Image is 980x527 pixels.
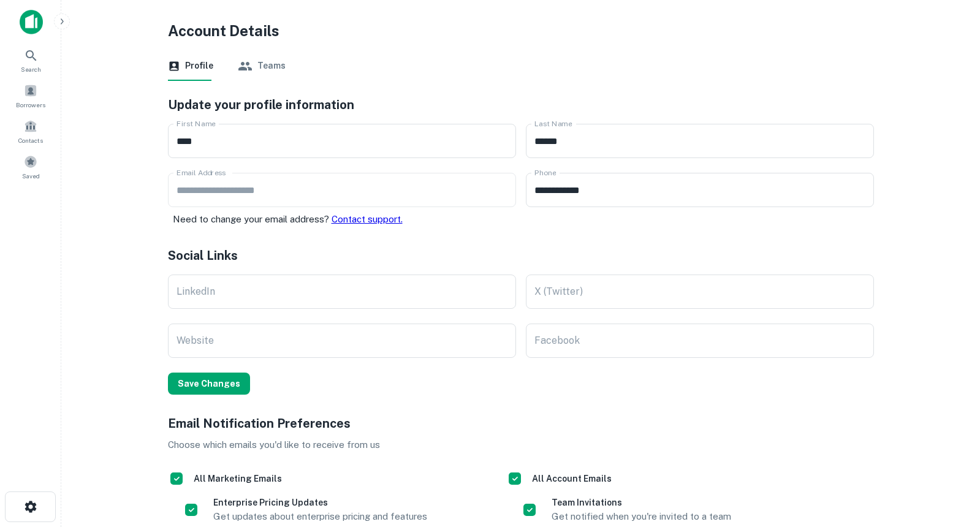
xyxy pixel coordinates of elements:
[173,212,516,227] p: Need to change your email address?
[177,118,216,129] label: First Name
[4,150,58,183] a: Saved
[213,509,427,524] p: Get updates about enterprise pricing and features
[534,167,556,178] label: Phone
[4,79,58,112] a: Borrowers
[168,51,213,81] button: Profile
[332,214,403,224] a: Contact support.
[552,496,731,509] h6: Team Invitations
[168,414,874,433] h5: Email Notification Preferences
[168,246,874,265] h5: Social Links
[4,115,58,148] a: Contacts
[168,96,874,114] h5: Update your profile information
[22,171,40,181] span: Saved
[177,167,226,178] label: Email Address
[532,472,612,485] h6: All Account Emails
[18,135,43,145] span: Contacts
[168,438,874,452] p: Choose which emails you'd like to receive from us
[20,10,43,34] img: capitalize-icon.png
[168,20,874,42] h4: Account Details
[21,64,41,74] span: Search
[4,44,58,77] a: Search
[194,472,282,485] h6: All Marketing Emails
[238,51,286,81] button: Teams
[16,100,45,110] span: Borrowers
[534,118,572,129] label: Last Name
[213,496,427,509] h6: Enterprise Pricing Updates
[919,429,980,488] iframe: Chat Widget
[168,373,250,395] button: Save Changes
[552,509,731,524] p: Get notified when you're invited to a team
